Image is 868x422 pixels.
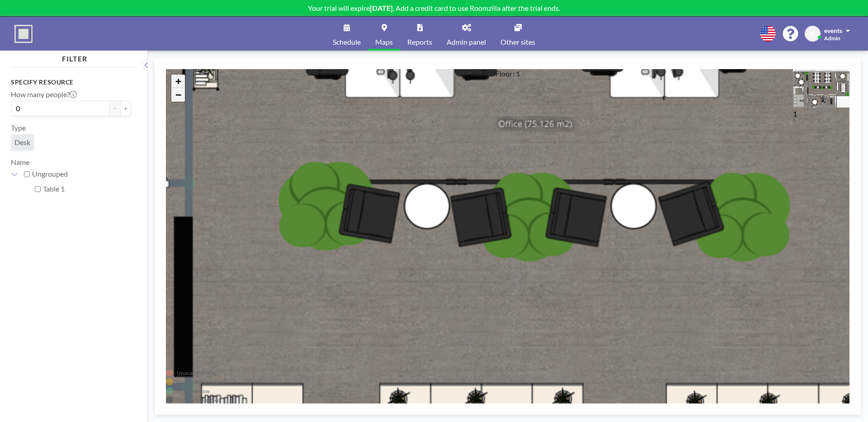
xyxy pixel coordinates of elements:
[11,90,77,99] label: How many people?
[175,89,181,100] span: −
[495,69,520,78] h4: Floor: 1
[375,38,393,46] span: Maps
[14,25,33,43] img: organization-logo
[493,17,542,51] a: Other sites
[171,88,185,102] a: Zoom out
[325,17,368,51] a: Schedule
[171,75,185,88] a: Zoom in
[811,30,815,38] span: E
[824,35,840,42] span: Admin
[400,17,439,51] a: Reports
[175,75,181,87] span: +
[11,78,131,86] h3: Specify resource
[439,17,493,51] a: Admin panel
[824,27,842,34] span: events
[109,101,120,116] button: -
[177,388,210,394] div: Available now
[11,158,29,166] label: Name
[32,169,131,178] label: Ungrouped
[793,69,849,108] img: ExemplaryFloorPlanRoomzilla.png
[177,370,216,376] div: Unavailable now
[177,379,225,385] div: Soon to be occupied
[333,38,361,46] span: Schedule
[43,184,131,193] label: Table 1
[11,51,138,63] h4: FILTER
[177,397,221,403] div: Currently disabled
[793,109,797,118] label: 1
[11,123,26,132] label: Type
[407,38,432,46] span: Reports
[447,38,486,46] span: Admin panel
[500,38,535,46] span: Other sites
[120,101,131,116] button: +
[14,138,30,147] span: Desk
[368,17,400,51] a: Maps
[370,4,393,12] b: [DATE]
